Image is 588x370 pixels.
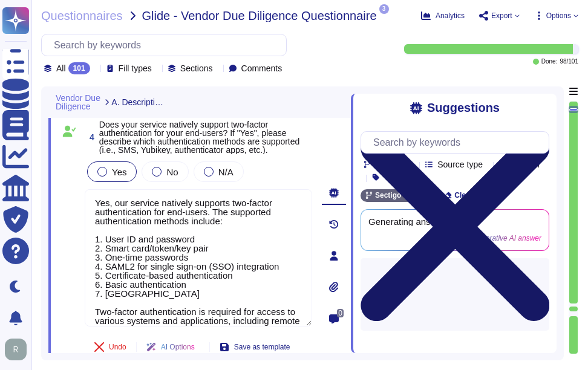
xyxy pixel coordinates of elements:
[109,343,126,351] span: Undo
[142,10,377,22] span: Glide - Vendor Due Diligence Questionnaire
[210,335,300,359] button: Save as template
[41,10,123,22] span: Questionnaires
[337,309,344,317] span: 0
[68,62,90,74] div: 101
[2,336,35,363] button: user
[546,12,571,19] span: Options
[379,4,389,14] span: 3
[5,339,27,360] img: user
[85,335,136,359] button: Undo
[56,64,66,73] span: All
[421,11,465,21] button: Analytics
[560,59,578,65] span: 98 / 101
[112,167,126,177] span: Yes
[99,120,300,155] span: Does your service natively support two-factor authentication for your end-users? If "Yes", please...
[180,64,213,73] span: Sections
[85,133,94,141] span: 4
[241,64,283,73] span: Comments
[166,167,178,177] span: No
[218,167,234,177] span: N/A
[367,132,549,153] input: Search by keywords
[491,12,512,19] span: Export
[436,12,465,19] span: Analytics
[48,34,286,56] input: Search by keywords
[56,94,102,111] span: Vendor Due Diligence
[119,64,152,73] span: Fill types
[111,98,167,106] span: A. Description of Services
[161,343,195,351] span: AI Options
[541,59,558,65] span: Done:
[85,189,312,326] textarea: Yes, our service natively supports two-factor authentication for end-users. The supported authent...
[234,343,290,351] span: Save as template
